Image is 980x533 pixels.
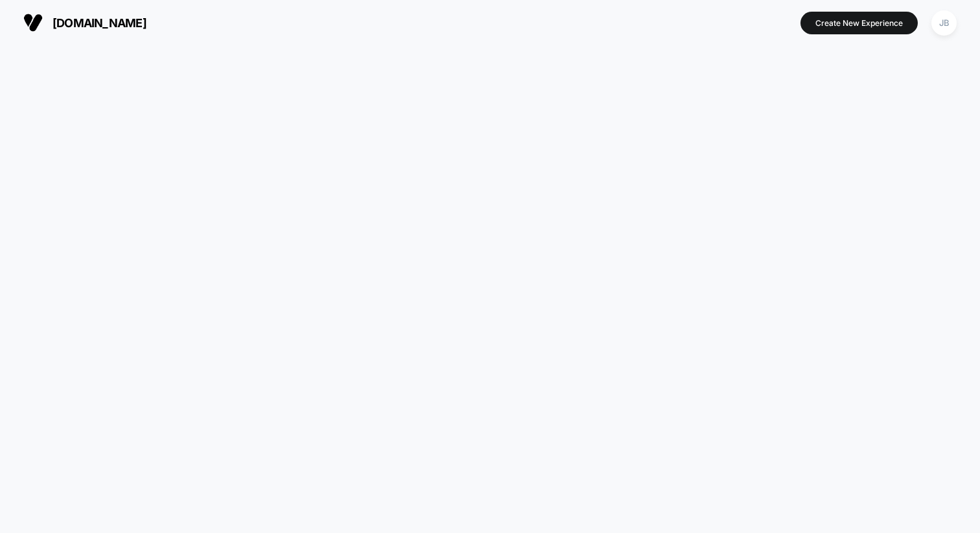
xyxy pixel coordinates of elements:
[931,10,957,36] div: JB
[927,10,961,36] button: JB
[19,12,150,33] button: [DOMAIN_NAME]
[23,13,43,32] img: Visually logo
[800,12,918,34] button: Create New Experience
[52,16,146,30] span: [DOMAIN_NAME]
